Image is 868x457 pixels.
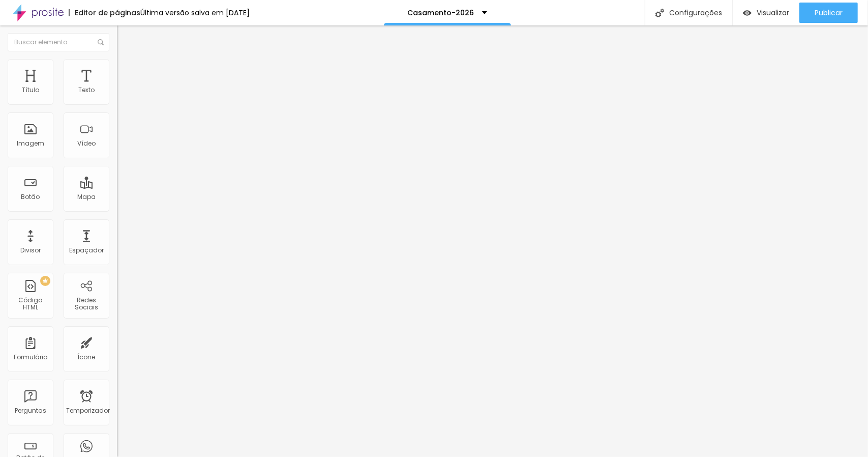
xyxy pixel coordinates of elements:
font: Imagem [17,139,44,148]
font: Casamento-2026 [408,8,474,18]
font: Código HTML [19,296,43,311]
font: Formulário [14,353,47,361]
button: Visualizar [733,3,799,23]
font: Botão [21,192,40,201]
button: Publicar [799,3,858,23]
font: Editor de páginas [75,8,140,18]
font: Texto [78,85,95,94]
font: Publicar [815,8,843,18]
font: Divisor [20,246,41,254]
font: Espaçador [69,246,104,254]
font: Vídeo [77,139,96,148]
img: Ícone [655,9,664,17]
font: Redes Sociais [75,296,98,311]
input: Buscar elemento [8,33,109,51]
font: Configurações [669,8,722,18]
font: Mapa [77,192,96,201]
font: Perguntas [15,406,46,415]
font: Visualizar [757,8,789,18]
font: Última versão salva em [DATE] [140,8,250,18]
font: Título [22,85,39,94]
iframe: Editor [117,25,868,457]
font: Temporizador [66,406,110,415]
img: Ícone [98,39,104,45]
img: view-1.svg [743,9,752,17]
font: Ícone [78,353,96,361]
